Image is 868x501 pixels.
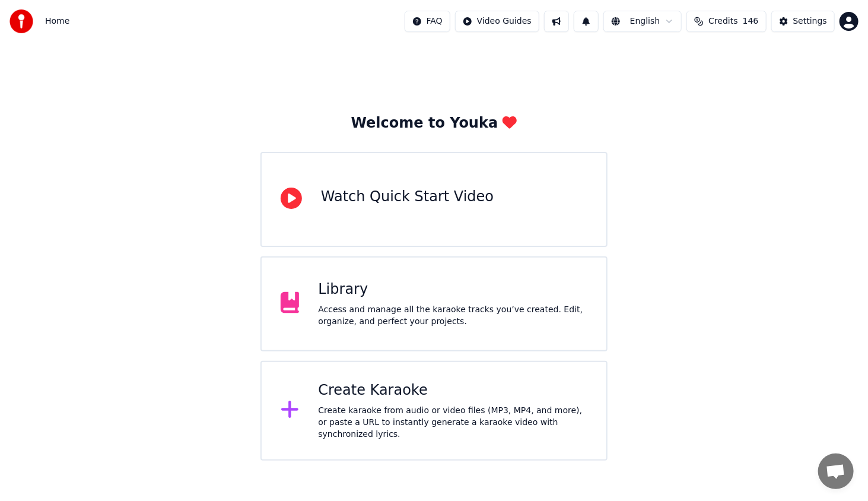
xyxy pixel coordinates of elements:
div: Welcome to Youka [351,114,517,133]
button: Credits146 [686,11,766,32]
button: Settings [771,11,835,32]
div: Access and manage all the karaoke tracks you’ve created. Edit, organize, and perfect your projects. [318,304,587,328]
button: FAQ [405,11,450,32]
div: Create karaoke from audio or video files (MP3, MP4, and more), or paste a URL to instantly genera... [318,405,587,440]
nav: breadcrumb [45,15,69,27]
div: Create Karaoke [318,381,587,400]
span: 146 [743,15,759,27]
img: youka [9,9,33,33]
div: Settings [793,15,827,27]
div: Watch Quick Start Video [321,188,494,207]
span: Home [45,15,69,27]
div: Library [318,280,587,299]
div: פתח צ'אט [818,454,854,489]
button: Video Guides [455,11,539,32]
span: Credits [708,15,737,27]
